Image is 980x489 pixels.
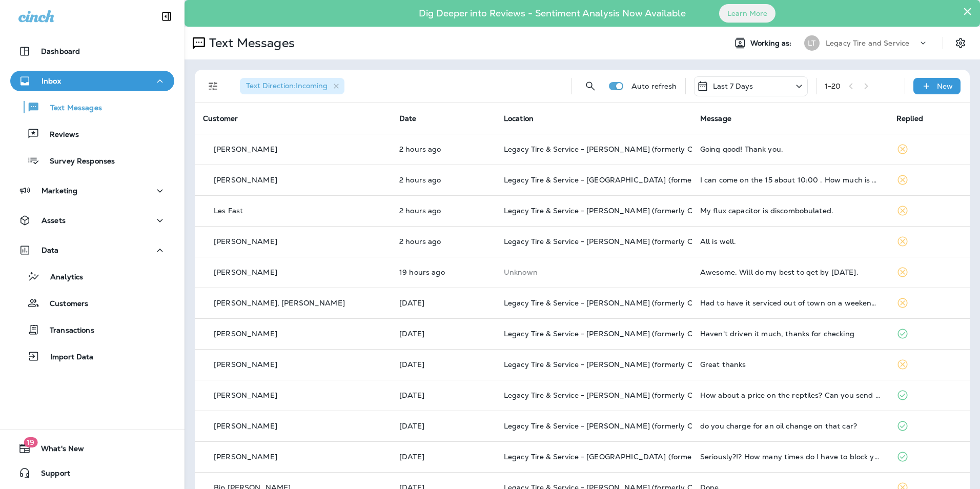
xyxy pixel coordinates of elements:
[214,391,277,399] p: [PERSON_NAME]
[214,268,277,276] p: [PERSON_NAME]
[10,266,174,287] button: Analytics
[399,391,487,399] p: Oct 6, 2025 12:29 PM
[504,237,751,246] span: Legacy Tire & Service - [PERSON_NAME] (formerly Chelsea Tire Pros)
[504,268,684,276] p: This customer does not have a last location and the phone number they messaged is not assigned to...
[10,150,174,171] button: Survey Responses
[700,330,880,338] div: Haven't driven it much, thanks for checking
[750,39,794,48] span: Working as:
[504,452,793,461] span: Legacy Tire & Service - [GEOGRAPHIC_DATA] (formerly Magic City Tire & Service)
[399,422,487,430] p: Oct 5, 2025 01:19 PM
[399,268,487,276] p: Oct 7, 2025 04:55 PM
[504,329,751,338] span: Legacy Tire & Service - [PERSON_NAME] (formerly Chelsea Tire Pros)
[399,176,487,184] p: Oct 8, 2025 10:24 AM
[389,12,716,15] p: Dig Deeper into Reviews - Sentiment Analysis Now Available
[42,246,59,254] p: Data
[10,96,174,118] button: Text Messages
[399,299,487,307] p: Oct 7, 2025 10:34 AM
[10,345,174,367] button: Import Data
[937,82,953,90] p: New
[399,330,487,338] p: Oct 7, 2025 10:25 AM
[896,114,923,123] span: Replied
[214,422,277,430] p: [PERSON_NAME]
[504,175,810,185] span: Legacy Tire & Service - [GEOGRAPHIC_DATA] (formerly Chalkville Auto & Tire Service)
[24,437,37,447] span: 19
[700,268,880,276] div: Awesome. Will do my best to get by tomorrow.
[203,76,223,96] button: Filters
[804,35,820,51] div: LT
[39,299,88,309] p: Customers
[214,176,277,184] p: [PERSON_NAME]
[214,360,277,369] p: [PERSON_NAME]
[214,145,277,153] p: [PERSON_NAME]
[42,77,61,85] p: Inbox
[10,292,174,314] button: Customers
[399,360,487,369] p: Oct 6, 2025 01:12 PM
[246,81,328,90] span: Text Direction : Incoming
[719,4,775,23] button: Learn More
[399,453,487,461] p: Oct 5, 2025 10:28 AM
[40,353,94,362] p: Import Data
[504,391,751,400] span: Legacy Tire & Service - [PERSON_NAME] (formerly Chelsea Tire Pros)
[700,145,880,153] div: Going good! Thank you.
[205,35,295,51] p: Text Messages
[700,237,880,246] div: All is well.
[504,421,751,431] span: Legacy Tire & Service - [PERSON_NAME] (formerly Chelsea Tire Pros)
[700,422,880,430] div: do you charge for an oil change on that car?
[41,47,80,55] p: Dashboard
[214,207,243,215] p: Les Fast
[10,180,174,201] button: Marketing
[504,206,751,215] span: Legacy Tire & Service - [PERSON_NAME] (formerly Chelsea Tire Pros)
[42,216,66,225] p: Assets
[214,299,345,307] p: [PERSON_NAME], [PERSON_NAME]
[399,145,487,153] p: Oct 8, 2025 10:31 AM
[10,71,174,91] button: Inbox
[504,114,534,123] span: Location
[700,360,880,369] div: Great thanks
[713,82,753,90] p: Last 7 Days
[700,176,880,184] div: I can come on the 15 about 10:00 . How much is oil change ?
[10,210,174,231] button: Assets
[700,299,880,307] div: Had to have it serviced out of town on a weekend. The car hasn't been available M-F.
[826,39,909,47] p: Legacy Tire and Service
[963,3,972,19] button: Close
[31,444,84,457] span: What's New
[700,391,880,399] div: How about a price on the reptiles? Can you send me a pic of the Carlisle?
[399,207,487,215] p: Oct 8, 2025 10:19 AM
[31,469,70,481] span: Support
[951,34,970,52] button: Settings
[399,237,487,246] p: Oct 8, 2025 10:19 AM
[203,114,238,123] span: Customer
[700,453,880,461] div: Seriously?!? How many times do I have to block you!?!?
[10,41,174,62] button: Dashboard
[504,145,751,154] span: Legacy Tire & Service - [PERSON_NAME] (formerly Chelsea Tire Pros)
[42,187,77,195] p: Marketing
[40,273,83,282] p: Analytics
[700,207,880,215] div: My flux capacitor is discombobulated.
[214,237,277,246] p: [PERSON_NAME]
[10,438,174,459] button: 19What's New
[10,240,174,260] button: Data
[40,104,102,113] p: Text Messages
[399,114,417,123] span: Date
[10,463,174,483] button: Support
[39,157,115,167] p: Survey Responses
[700,114,731,123] span: Message
[214,330,277,338] p: [PERSON_NAME]
[504,298,751,308] span: Legacy Tire & Service - [PERSON_NAME] (formerly Chelsea Tire Pros)
[214,453,277,461] p: [PERSON_NAME]
[152,6,181,27] button: Collapse Sidebar
[580,76,601,96] button: Search Messages
[240,78,344,94] div: Text Direction:Incoming
[631,82,677,90] p: Auto refresh
[39,130,79,140] p: Reviews
[504,360,751,369] span: Legacy Tire & Service - [PERSON_NAME] (formerly Chelsea Tire Pros)
[39,326,94,336] p: Transactions
[825,82,841,90] div: 1 - 20
[10,319,174,340] button: Transactions
[10,123,174,145] button: Reviews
